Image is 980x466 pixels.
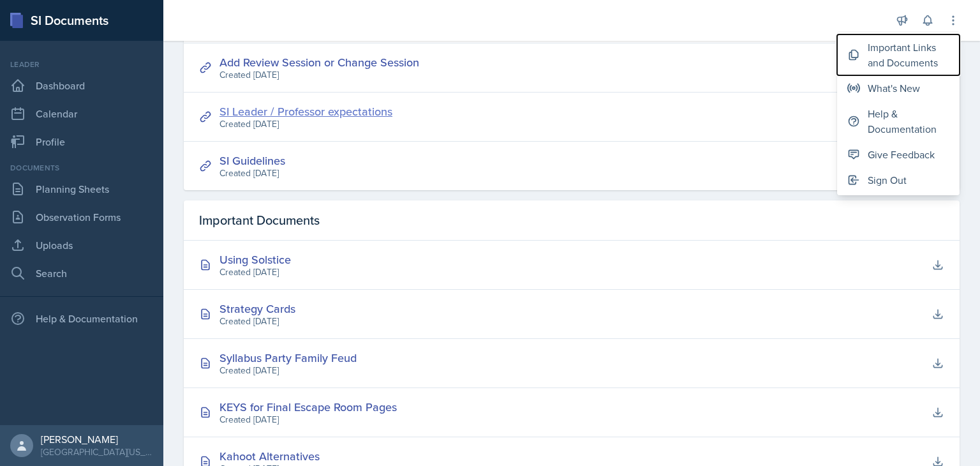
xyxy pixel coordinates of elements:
[5,73,158,98] a: Dashboard
[5,260,158,286] a: Search
[41,446,153,458] div: [GEOGRAPHIC_DATA][US_STATE]
[5,306,158,331] div: Help & Documentation
[219,167,285,180] div: Created [DATE]
[219,54,419,70] a: Add Review Session or Change Session
[199,211,320,230] span: Important Documents
[868,80,920,96] div: What's New
[837,142,960,167] button: Give Feedback
[5,129,158,154] a: Profile
[837,34,960,75] button: Important Links and Documents
[837,75,960,101] button: What's New
[868,147,935,162] div: Give Feedback
[837,101,960,142] button: Help & Documentation
[219,447,320,465] div: Kahoot Alternatives
[5,59,158,70] div: Leader
[868,40,949,70] div: Important Links and Documents
[41,433,153,446] div: [PERSON_NAME]
[5,162,158,174] div: Documents
[219,117,392,131] div: Created [DATE]
[837,167,960,193] button: Sign Out
[219,300,295,317] div: Strategy Cards
[219,398,397,416] div: KEYS for Final Escape Room Pages
[219,68,419,82] div: Created [DATE]
[5,101,158,126] a: Calendar
[219,349,357,366] div: Syllabus Party Family Feud
[219,251,291,268] div: Using Solstice
[5,232,158,258] a: Uploads
[5,176,158,202] a: Planning Sheets
[219,103,392,119] a: SI Leader / Professor expectations
[219,364,357,377] div: Created [DATE]
[5,204,158,230] a: Observation Forms
[219,266,291,279] div: Created [DATE]
[219,413,397,426] div: Created [DATE]
[219,153,285,169] a: SI Guidelines
[868,106,949,137] div: Help & Documentation
[868,172,907,188] div: Sign Out
[219,315,295,328] div: Created [DATE]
